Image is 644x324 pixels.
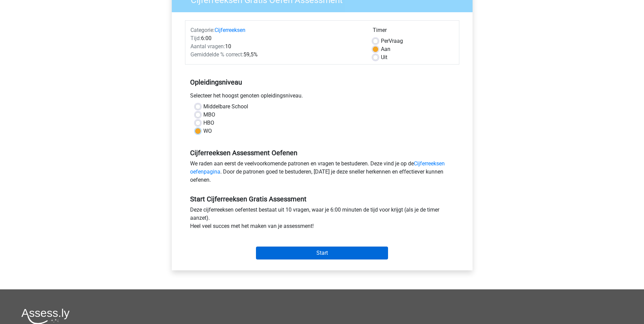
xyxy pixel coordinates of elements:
[190,149,454,157] h5: Cijferreeksen Assessment Oefenen
[373,26,454,37] div: Timer
[190,27,215,33] span: Categorie:
[185,206,459,233] div: Deze cijferreeksen oefentest bestaat uit 10 vragen, waar je 6:00 minuten de tijd voor krijgt (als...
[203,111,215,119] label: MBO
[190,51,243,58] span: Gemiddelde % correct:
[185,160,459,187] div: We raden aan eerst de veelvoorkomende patronen en vragen te bestuderen. Deze vind je op de . Door...
[185,51,368,59] div: 59,5%
[190,75,454,89] h5: Opleidingsniveau
[381,45,390,53] label: Aan
[190,35,201,41] span: Tijd:
[203,119,214,127] label: HBO
[185,92,459,103] div: Selecteer het hoogst genoten opleidingsniveau.
[203,127,212,135] label: WO
[381,53,387,61] label: Uit
[190,43,225,50] span: Aantal vragen:
[185,34,368,42] div: 6:00
[215,27,245,33] a: Cijferreeksen
[256,247,388,259] input: Start
[190,195,454,203] h5: Start Cijferreeksen Gratis Assessment
[203,103,248,111] label: Middelbare School
[185,42,368,51] div: 10
[381,37,403,45] label: Vraag
[381,38,389,44] span: Per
